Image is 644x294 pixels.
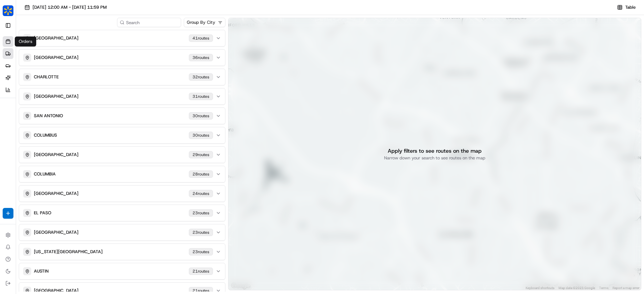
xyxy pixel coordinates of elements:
div: 21 route s [189,268,213,275]
div: 📗 [7,98,12,103]
span: Pylon [67,114,81,119]
img: Walmart US Stores [3,5,13,16]
div: Start new chat [23,64,110,71]
button: Walmart US Stores [3,3,13,19]
button: Table [614,3,639,12]
input: Search [117,18,181,27]
div: 30 route s [189,112,213,120]
p: Apply filters to see routes on the map [388,147,482,155]
span: Knowledge Base [13,97,51,104]
button: [DATE] 12:00 AM - [DATE] 11:59 PM [21,3,110,12]
span: [DATE] 12:00 AM - [DATE] 11:59 PM [33,4,107,10]
p: CHARLOTTE [34,74,59,80]
p: [GEOGRAPHIC_DATA] [34,288,78,294]
span: Table [625,4,636,10]
a: 📗Knowledge Base [4,94,54,106]
div: Orders [15,36,36,47]
p: SAN ANTONIO [34,113,63,119]
button: [US_STATE][GEOGRAPHIC_DATA]23routes [19,244,225,260]
p: [GEOGRAPHIC_DATA] [34,93,78,99]
button: SAN ANTONIO30routes [19,108,225,124]
p: [GEOGRAPHIC_DATA] [34,229,78,235]
p: [GEOGRAPHIC_DATA] [34,55,78,61]
p: [GEOGRAPHIC_DATA] [34,191,78,197]
div: 31 route s [189,93,213,100]
div: 23 route s [189,248,213,255]
button: AUSTIN21routes [19,263,225,279]
button: [GEOGRAPHIC_DATA]36routes [19,50,225,66]
div: 28 route s [189,170,213,178]
img: 1736555255976-a54dd68f-1ca7-489b-9aae-adbdc363a1c4 [7,64,19,76]
div: 24 route s [189,190,213,197]
button: [GEOGRAPHIC_DATA]24routes [19,186,225,202]
button: CHARLOTTE32routes [19,69,225,85]
p: [GEOGRAPHIC_DATA] [34,152,78,158]
input: Clear [17,43,111,50]
div: We're available if you need us! [23,71,85,76]
p: COLUMBUS [34,132,57,138]
div: 30 route s [189,132,213,139]
span: API Documentation [63,97,108,104]
p: COLUMBIA [34,171,56,177]
p: [GEOGRAPHIC_DATA] [34,35,78,41]
a: 💻API Documentation [54,94,110,106]
div: 29 route s [189,151,213,158]
button: [GEOGRAPHIC_DATA]29routes [19,147,225,163]
button: [GEOGRAPHIC_DATA]23routes [19,224,225,240]
img: Nash [7,7,20,20]
p: Welcome 👋 [7,27,122,38]
button: COLUMBUS30routes [19,127,225,143]
button: [GEOGRAPHIC_DATA]31routes [19,88,225,104]
button: [GEOGRAPHIC_DATA]41routes [19,30,225,46]
p: AUSTIN [34,268,49,274]
div: 41 route s [189,34,213,42]
button: COLUMBIA28routes [19,166,225,182]
button: Start new chat [114,66,122,74]
p: Narrow down your search to see routes on the map [384,155,485,161]
span: Group By City [187,19,215,25]
p: [US_STATE][GEOGRAPHIC_DATA] [34,249,103,255]
div: 36 route s [189,54,213,61]
button: EL PASO23routes [19,205,225,221]
div: 23 route s [189,229,213,236]
div: 💻 [57,98,62,103]
p: EL PASO [34,210,51,216]
div: 23 route s [189,209,213,217]
div: 32 route s [189,73,213,81]
a: Powered byPylon [47,113,81,119]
